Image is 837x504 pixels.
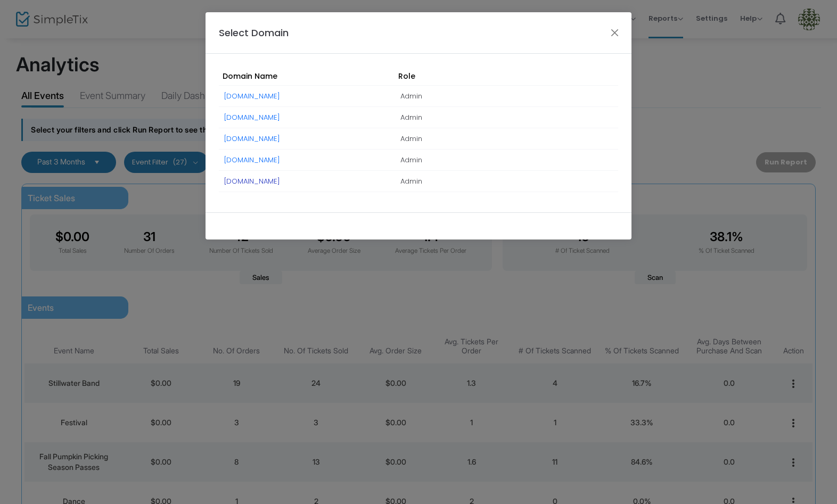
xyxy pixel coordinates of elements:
[224,134,280,144] a: [DOMAIN_NAME]
[395,67,618,86] th: Role
[219,26,289,40] h4: Select Domain
[224,176,280,186] a: [DOMAIN_NAME]
[219,67,395,86] th: Domain Name
[400,170,422,193] span: Admin
[400,127,422,150] span: Admin
[400,85,422,108] span: Admin
[400,148,422,171] span: Admin
[224,155,280,165] a: [DOMAIN_NAME]
[400,106,422,129] span: Admin
[224,91,280,101] a: [DOMAIN_NAME]
[224,112,280,122] a: [DOMAIN_NAME]
[608,26,622,39] button: Close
